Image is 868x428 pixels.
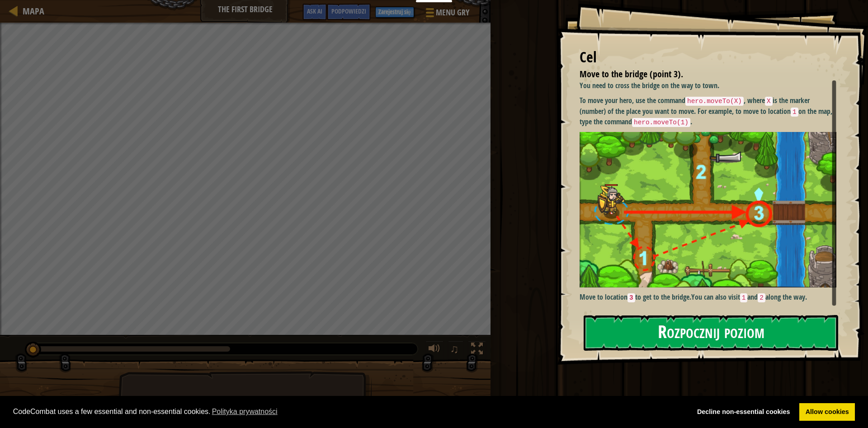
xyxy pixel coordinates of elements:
p: To move your hero, use the command , where is the marker (number) of the place you want to move. ... [580,95,836,127]
span: Menu gry [436,7,469,19]
button: Toggle fullscreen [468,341,486,359]
button: Dopasuj głośność [425,341,443,359]
code: hero.moveTo(1) [632,118,690,127]
button: Menu gry [419,4,475,25]
button: Rozpocznij poziom [584,315,838,351]
a: allow cookies [799,403,855,421]
code: 2 [758,293,765,302]
li: Move to the bridge (point 3). [568,68,834,81]
span: ♫ [450,342,459,356]
button: Zarejestruj się [375,7,414,18]
strong: Move to location to get to the bridge. [580,292,691,302]
span: Move to the bridge (point 3). [580,68,683,80]
code: 1 [791,108,798,117]
button: Ask AI [302,4,327,20]
a: Mapa [18,5,44,17]
img: M7l1b [580,132,836,287]
span: Mapa [23,5,44,17]
span: Ask AI [307,7,322,15]
a: learn more about cookies [211,405,279,419]
span: Podpowiedzi [331,7,366,15]
code: 3 [627,293,635,302]
code: X [765,97,773,106]
a: deny cookies [691,403,796,421]
p: You can also visit and along the way. [580,292,836,303]
div: Cel [580,47,836,68]
span: CodeCombat uses a few essential and non-essential cookies. [13,405,684,419]
code: 1 [740,293,748,302]
code: hero.moveTo(X) [685,97,744,106]
p: You need to cross the bridge on the way to town. [580,80,836,91]
button: ♫ [448,341,463,359]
